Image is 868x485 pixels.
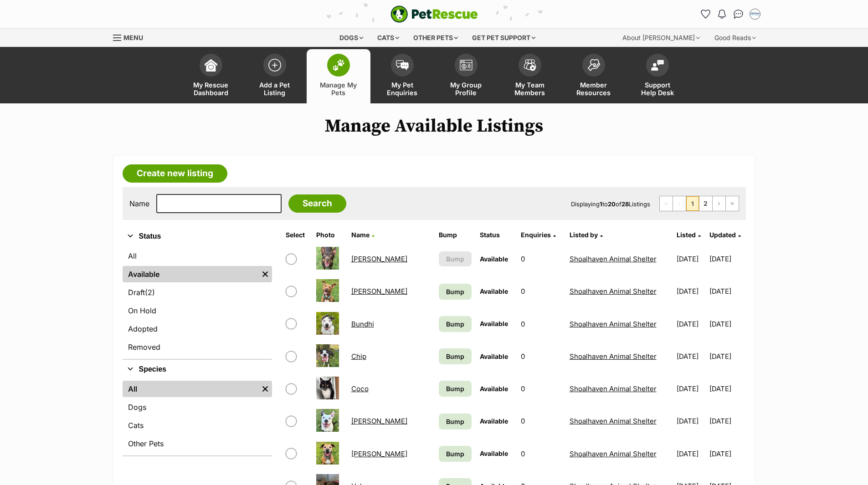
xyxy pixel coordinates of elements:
a: Bump [439,414,472,429]
a: PetRescue [390,5,478,23]
a: Menu [113,29,149,45]
a: Remove filter [258,266,272,282]
a: Shoalhaven Animal Shelter [570,287,657,296]
td: [DATE] [709,308,745,340]
div: Get pet support [466,29,542,47]
img: notifications-46538b983faf8c2785f20acdc204bb7945ddae34d4c08c2a6579f10ce5e182be.svg [718,10,725,19]
span: Bump [446,417,464,426]
span: Previous page [673,196,686,211]
div: Other pets [407,29,464,47]
a: My Team Members [498,49,562,103]
button: My account [748,7,762,21]
a: Coco [351,384,369,393]
a: [PERSON_NAME] [351,417,407,425]
strong: 28 [621,200,629,208]
div: Dogs [333,29,370,47]
img: chat-41dd97257d64d25036548639549fe6c8038ab92f7586957e7f3b1b290dea8141.svg [734,10,743,19]
a: Listed by [570,231,603,239]
span: Bump [446,384,464,393]
a: Add a Pet Listing [243,49,307,103]
a: Shoalhaven Animal Shelter [570,352,657,361]
a: My Pet Enquiries [370,49,434,103]
span: Available [480,287,508,295]
a: Available [123,266,258,282]
div: Species [123,379,272,455]
td: [DATE] [673,341,709,372]
a: My Rescue Dashboard [179,49,243,103]
a: Shoalhaven Animal Shelter [570,255,657,263]
img: Jodie Parnell profile pic [750,10,760,19]
a: Shoalhaven Animal Shelter [570,320,657,328]
a: Other Pets [123,435,272,452]
a: Shoalhaven Animal Shelter [570,417,657,425]
span: Bump [446,352,464,361]
span: Name [351,231,370,239]
a: Manage My Pets [307,49,370,103]
img: logo-e224e6f780fb5917bec1dbf3a21bbac754714ae5b6737aabdf751b685950b380.svg [390,5,478,23]
span: Available [480,255,508,263]
a: Shoalhaven Animal Shelter [570,449,657,458]
a: Draft [123,284,272,301]
a: Enquiries [521,231,556,239]
a: On Hold [123,302,272,319]
span: My Pet Enquiries [382,81,423,97]
img: add-pet-listing-icon-0afa8454b4691262ce3f59096e99ab1cd57d4a30225e0717b998d2c9b9846f56.svg [268,59,281,71]
td: [DATE] [673,438,709,470]
button: Bump [439,251,472,266]
a: Create new listing [123,164,227,183]
button: Status [123,230,272,242]
input: Search [288,194,346,213]
td: 0 [517,243,565,275]
span: Bump [446,254,464,264]
strong: 20 [608,200,616,208]
span: Add a Pet Listing [254,81,295,97]
th: Bump [435,228,475,242]
span: Member Resources [573,81,614,97]
a: Member Resources [562,49,626,103]
th: Status [476,228,516,242]
button: Notifications [715,7,729,21]
td: [DATE] [709,276,745,307]
nav: Pagination [659,196,739,211]
div: Status [123,246,272,359]
a: Adopted [123,321,272,337]
td: [DATE] [709,438,745,470]
ul: Account quick links [699,7,762,21]
td: 0 [517,341,565,372]
a: Dogs [123,399,272,415]
a: Bump [439,381,472,397]
span: Bump [446,449,464,459]
td: [DATE] [673,373,709,404]
div: Cats [371,29,406,47]
span: Available [480,320,508,327]
th: Photo [313,228,346,242]
img: member-resources-icon-8e73f808a243e03378d46382f2149f9095a855e16c252ad45f914b54edf8863c.svg [587,59,600,71]
span: Support Help Desk [637,81,678,97]
td: 0 [517,373,565,404]
td: [DATE] [709,243,745,275]
a: Page 2 [699,196,712,211]
a: Support Help Desk [626,49,689,103]
span: My Rescue Dashboard [190,81,231,97]
a: [PERSON_NAME] [351,287,407,296]
img: pet-enquiries-icon-7e3ad2cf08bfb03b45e93fb7055b45f3efa6380592205ae92323e6603595dc1f.svg [396,60,409,70]
a: Listed [677,231,701,239]
a: Remove filter [258,381,272,397]
a: Updated [709,231,741,239]
span: translation missing: en.admin.listings.index.attributes.enquiries [521,231,551,239]
a: Name [351,231,375,239]
span: Bump [446,287,464,296]
a: Next page [713,196,725,211]
a: Bump [439,446,472,462]
img: help-desk-icon-fdf02630f3aa405de69fd3d07c3f3aa587a6932b1a1747fa1d2bba05be0121f9.svg [651,60,664,71]
a: Shoalhaven Animal Shelter [570,384,657,393]
a: Bump [439,284,472,300]
button: Species [123,363,272,375]
td: 0 [517,438,565,470]
a: All [123,248,272,264]
img: dashboard-icon-eb2f2d2d3e046f16d808141f083e7271f6b2e854fb5c12c21221c1fb7104beca.svg [205,59,217,71]
label: Name [129,199,149,208]
div: About [PERSON_NAME] [616,29,706,47]
th: Select [282,228,312,242]
span: Available [480,417,508,425]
